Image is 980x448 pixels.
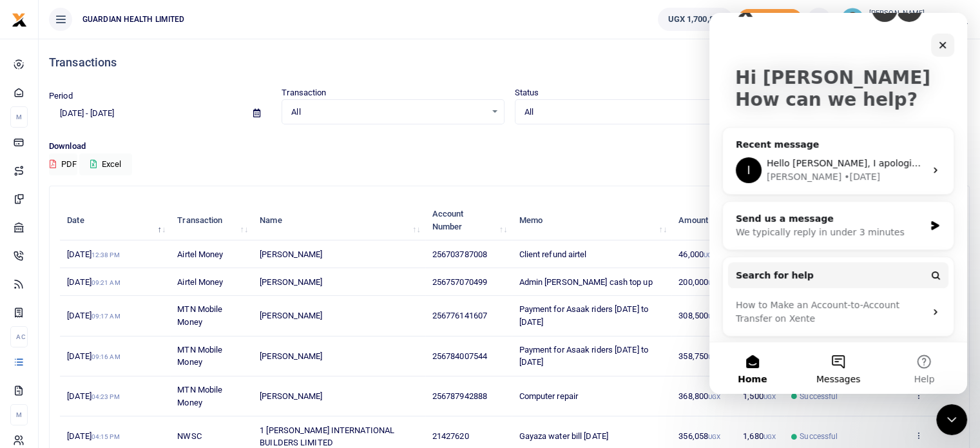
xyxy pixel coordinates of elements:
small: UGX [708,433,720,440]
label: Transaction [282,86,326,99]
span: [PERSON_NAME] [260,249,322,259]
span: [DATE] [67,249,119,259]
li: Wallet ballance [653,8,737,31]
button: Help [172,329,258,381]
span: Messages [107,362,151,371]
label: Period [49,90,73,102]
span: [DATE] [67,311,120,320]
span: Client refund airtel [519,249,586,259]
span: 256787942888 [432,391,487,401]
small: 04:23 PM [91,393,120,400]
span: 1,500 [743,391,776,401]
span: All [291,106,485,119]
span: 1,680 [743,431,776,441]
div: Send us a messageWe typically reply in under 3 minutes [13,188,245,237]
span: [PERSON_NAME] [260,277,322,287]
a: logo-small logo-large logo-large [12,14,27,24]
span: 358,750 [678,351,720,361]
span: 21427620 [432,431,469,441]
a: profile-user [PERSON_NAME] ROCKET HEALTH LIMITED [841,8,970,31]
span: Payment for Asaak riders [DATE] to [DATE] [519,345,648,367]
a: UGX 1,700,820 [658,8,732,31]
small: UGX [708,393,720,400]
span: Successful [800,431,838,442]
span: 256784007544 [432,351,487,361]
th: Date: activate to sort column descending [60,200,170,240]
span: UGX 1,700,820 [668,13,722,26]
label: Status [515,86,539,99]
img: logo-small [12,12,27,28]
th: Account Number: activate to sort column ascending [425,200,512,240]
span: Airtel Money [177,277,223,287]
span: 356,058 [678,431,720,441]
div: • [DATE] [135,157,171,171]
small: UGX [764,393,776,400]
li: Ac [10,326,28,347]
small: 04:15 PM [91,433,120,440]
span: 1 [PERSON_NAME] INTERNATIONAL BUILDERS LIMITED [260,425,394,448]
span: Add money [738,9,802,30]
span: 308,500 [678,311,720,320]
span: 256703787008 [432,249,487,259]
div: How to Make an Account-to-Account Transfer on Xente [19,280,239,318]
span: 200,000 [678,277,720,287]
span: 256776141607 [432,311,487,320]
span: NWSC [177,431,201,441]
button: Search for help [19,249,239,275]
button: Excel [79,153,132,175]
div: Close [222,21,245,44]
th: Memo: activate to sort column ascending [512,200,671,240]
small: UGX [704,251,716,258]
span: All [524,106,718,119]
span: Home [28,362,57,371]
span: Help [204,362,225,371]
div: Send us a message [26,199,215,213]
iframe: Intercom live chat [709,13,967,394]
iframe: Intercom live chat [936,404,967,435]
span: Search for help [26,256,104,269]
th: Transaction: activate to sort column ascending [170,200,253,240]
span: Payment for Asaak riders [DATE] to [DATE] [519,304,648,327]
span: [DATE] [67,277,120,287]
th: Name: activate to sort column ascending [253,200,425,240]
button: Messages [86,329,171,381]
span: MTN Mobile Money [177,345,222,367]
img: profile-user [841,8,864,31]
span: GUARDIAN HEALTH LIMITED [77,14,189,25]
div: We typically reply in under 3 minutes [26,213,215,226]
span: [DATE] [67,431,119,441]
small: 12:38 PM [91,251,120,258]
button: PDF [49,153,77,175]
span: 46,000 [678,249,716,259]
small: UGX [764,433,776,440]
p: Download [49,140,970,153]
input: select period [49,102,243,124]
span: [DATE] [67,391,119,401]
span: [DATE] [67,351,120,361]
span: MTN Mobile Money [177,304,222,327]
small: [PERSON_NAME] [869,8,970,19]
h4: Transactions [49,55,970,70]
span: 368,800 [678,391,720,401]
li: Toup your wallet [738,9,802,30]
small: UGX [708,313,720,320]
li: M [10,106,28,128]
th: Amount: activate to sort column ascending [671,200,736,240]
span: [PERSON_NAME] [260,351,322,361]
span: Admin [PERSON_NAME] cash top up [519,277,652,287]
span: [PERSON_NAME] [260,391,322,401]
span: Gayaza water bill [DATE] [519,431,608,441]
small: UGX [708,353,720,360]
small: 09:21 AM [91,279,120,286]
span: Computer repair [519,391,578,401]
span: [PERSON_NAME] [260,311,322,320]
small: 09:17 AM [91,313,120,320]
span: 256757070499 [432,277,487,287]
div: How to Make an Account-to-Account Transfer on Xente [26,286,216,313]
li: M [10,404,28,425]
